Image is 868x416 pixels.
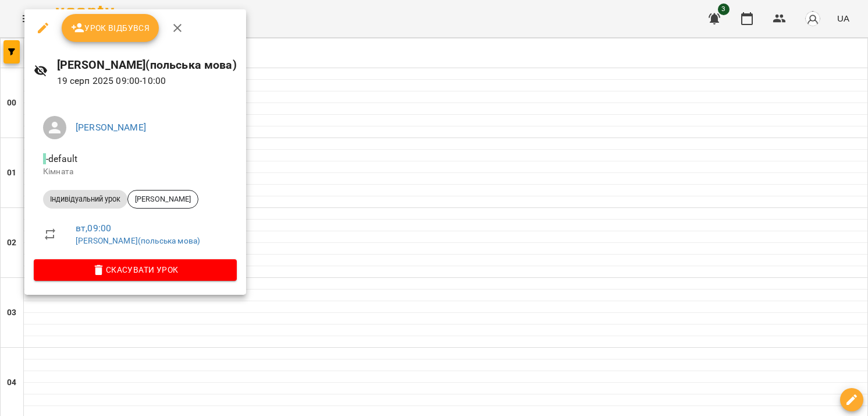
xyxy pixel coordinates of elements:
[57,56,237,74] h6: [PERSON_NAME](польська мова)
[62,14,159,42] button: Урок відбувся
[76,236,200,245] a: [PERSON_NAME](польська мова)
[43,153,80,164] span: - default
[43,263,227,277] span: Скасувати Урок
[43,194,127,205] span: Індивідуальний урок
[76,122,146,133] a: [PERSON_NAME]
[127,190,198,209] div: [PERSON_NAME]
[128,194,198,205] span: [PERSON_NAME]
[43,166,227,178] p: Кімната
[76,223,111,234] a: вт , 09:00
[57,74,237,88] p: 19 серп 2025 09:00 - 10:00
[34,259,237,280] button: Скасувати Урок
[71,21,150,35] span: Урок відбувся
